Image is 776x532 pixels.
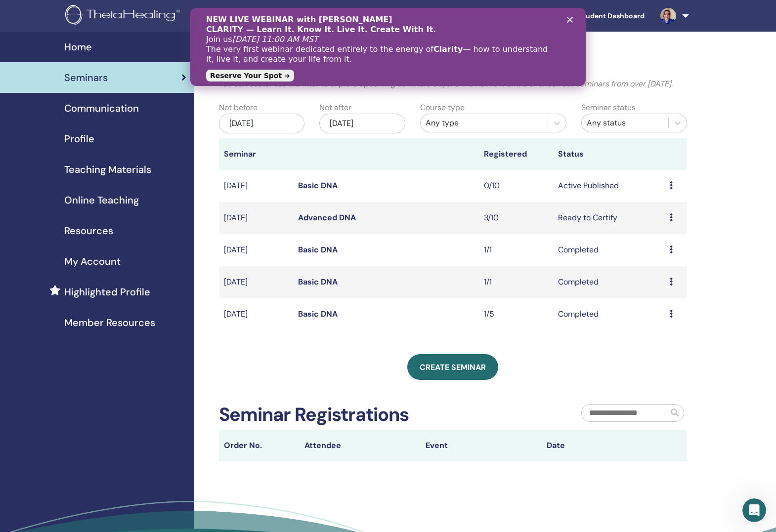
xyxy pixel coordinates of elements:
[64,315,155,330] span: Member Resources
[298,309,338,319] a: Basic DNA
[64,101,139,116] span: Communication
[479,138,553,170] th: Registered
[219,298,293,330] td: [DATE]
[319,102,351,114] label: Not after
[581,102,636,114] label: Seminar status
[421,430,542,461] th: Event
[64,131,94,146] span: Profile
[64,223,113,238] span: Resources
[553,298,665,330] td: Completed
[219,114,305,133] div: [DATE]
[219,202,293,234] td: [DATE]
[64,162,151,177] span: Teaching Materials
[542,430,663,461] th: Date
[219,430,300,461] th: Order No.
[426,117,543,129] div: Any type
[479,266,553,298] td: 1/1
[298,245,338,255] a: Basic DNA
[64,193,139,207] span: Online Teaching
[64,285,150,299] span: Highlighted Profile
[219,102,258,114] label: Not before
[553,202,665,234] td: Ready to Certify
[219,138,293,170] th: Seminar
[407,354,498,380] a: Create seminar
[64,70,108,85] span: Seminars
[377,9,387,15] div: Close
[64,40,92,54] span: Home
[219,266,293,298] td: [DATE]
[319,114,405,133] div: [DATE]
[553,234,665,266] td: Completed
[243,37,272,46] b: Clarity
[660,8,676,24] img: default.jpg
[587,117,663,129] div: Any status
[742,498,766,522] iframe: Intercom live chat
[479,202,553,234] td: 3/10
[219,170,293,202] td: [DATE]
[300,430,421,461] th: Attendee
[190,8,586,86] iframe: Intercom live chat banner
[420,362,486,372] span: Create seminar
[479,298,553,330] td: 1/5
[298,277,338,287] a: Basic DNA
[420,102,465,114] label: Course type
[555,7,652,25] a: Student Dashboard
[479,234,553,266] td: 1/1
[65,5,183,27] img: logo.png
[479,170,553,202] td: 0/10
[553,170,665,202] td: Active Published
[553,266,665,298] td: Completed
[219,234,293,266] td: [DATE]
[64,254,121,269] span: My Account
[16,62,104,74] a: Reserve Your Spot ➜
[298,180,338,191] a: Basic DNA
[298,212,356,223] a: Advanced DNA
[219,404,409,426] h2: Seminar Registrations
[553,138,665,170] th: Status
